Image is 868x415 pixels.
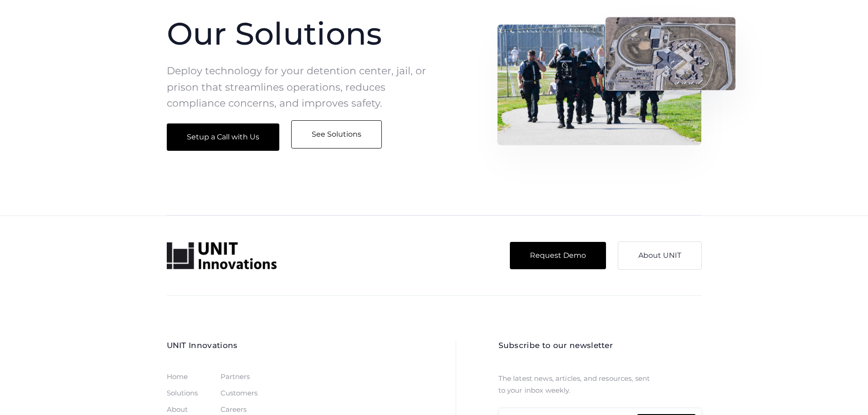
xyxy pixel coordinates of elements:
a: Customers [221,389,257,397]
a: Home [167,373,188,380]
a: See Solutions [291,120,382,149]
h2: Subscribe to our newsletter [498,341,702,350]
h2: UNIT Innovations [167,341,297,350]
a: About [167,406,188,413]
iframe: Chat Widget [822,371,868,415]
p: The latest news, articles, and resources, sent to your inbox weekly. [498,373,658,396]
a: Setup a Call with Us [167,123,279,151]
a: Solutions [167,389,198,397]
a: Request Demo [510,242,606,269]
h1: Our Solutions [167,16,440,51]
a: Careers [221,406,247,413]
a: Partners [221,373,250,380]
a: About UNIT [618,241,702,270]
p: Deploy technology for your detention center, jail, or prison that streamlines operations, reduces... [167,63,440,112]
